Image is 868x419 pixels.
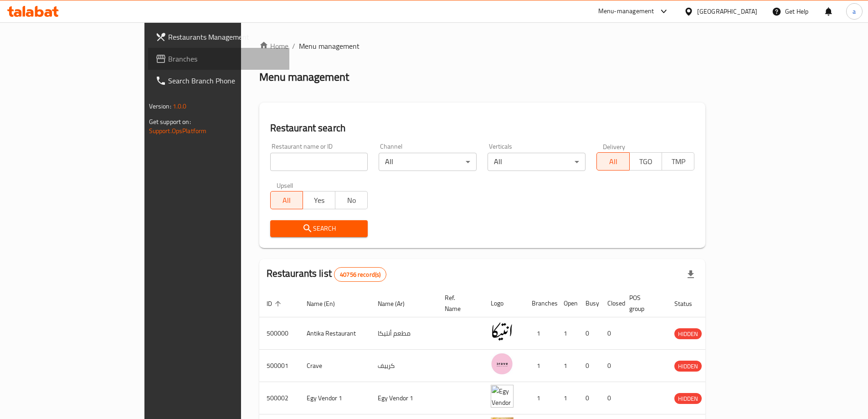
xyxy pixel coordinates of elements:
[339,194,364,207] span: No
[524,382,556,414] td: 1
[168,31,282,42] span: Restaurants Management
[601,155,626,168] span: All
[307,194,332,207] span: Yes
[267,298,284,309] span: ID
[267,267,387,282] h2: Restaurants list
[680,264,702,285] div: Export file
[299,382,370,414] td: Egy Vendor 1
[488,153,586,171] div: All
[600,350,622,382] td: 0
[370,350,437,382] td: كرييف
[168,75,282,86] span: Search Branch Phone
[173,100,187,112] span: 1.0.0
[445,292,473,314] span: Ref. Name
[524,317,556,350] td: 1
[491,385,514,408] img: Egy Vendor 1
[483,290,524,317] th: Logo
[370,382,437,414] td: Egy Vendor 1
[674,328,702,339] div: HIDDEN
[633,155,658,168] span: TGO
[270,220,368,237] button: Search
[270,121,695,135] h2: Restaurant search
[277,223,361,234] span: Search
[600,317,622,350] td: 0
[378,298,416,309] span: Name (Ar)
[697,6,757,16] div: [GEOGRAPHIC_DATA]
[596,152,629,171] button: All
[274,194,299,207] span: All
[277,182,293,188] label: Upsell
[335,191,368,209] button: No
[674,329,702,339] span: HIDDEN
[334,270,386,279] span: 40756 record(s)
[629,152,662,171] button: TGO
[148,48,289,70] a: Branches
[674,393,702,404] span: HIDDEN
[149,116,191,128] span: Get support on:
[148,70,289,92] a: Search Branch Phone
[629,292,656,314] span: POS group
[853,6,856,16] span: a
[578,317,600,350] td: 0
[600,290,622,317] th: Closed
[299,350,370,382] td: Crave
[270,153,368,171] input: Search for restaurant name or ID..
[491,320,514,343] img: Antika Restaurant
[556,350,578,382] td: 1
[270,191,303,209] button: All
[379,153,477,171] div: All
[303,191,335,209] button: Yes
[674,361,702,372] div: HIDDEN
[578,382,600,414] td: 0
[556,382,578,414] td: 1
[674,361,702,372] span: HIDDEN
[334,267,386,282] div: Total records count
[149,125,207,137] a: Support.OpsPlatform
[299,317,370,350] td: Antika Restaurant
[149,100,171,112] span: Version:
[148,26,289,48] a: Restaurants Management
[674,298,704,309] span: Status
[598,6,654,17] div: Menu-management
[524,290,556,317] th: Branches
[578,290,600,317] th: Busy
[168,53,282,64] span: Branches
[299,41,360,52] span: Menu management
[556,317,578,350] td: 1
[370,317,437,350] td: مطعم أنتيكا
[556,290,578,317] th: Open
[578,350,600,382] td: 0
[292,41,295,52] li: /
[600,382,622,414] td: 0
[603,143,626,150] label: Delivery
[259,70,349,84] h2: Menu management
[307,298,347,309] span: Name (En)
[524,350,556,382] td: 1
[491,352,514,375] img: Crave
[666,155,691,168] span: TMP
[259,41,706,52] nav: breadcrumb
[662,152,694,171] button: TMP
